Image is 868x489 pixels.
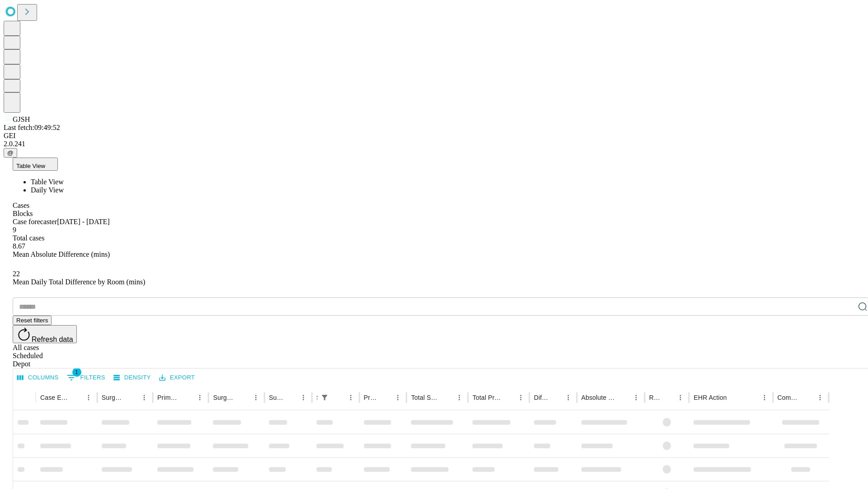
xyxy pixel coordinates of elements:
button: Menu [297,391,310,404]
button: Sort [502,391,514,404]
button: Sort [728,391,741,404]
div: Surgery Date [269,394,283,401]
span: Table View [16,163,45,169]
span: Table View [31,178,64,186]
div: Difference [534,394,548,401]
button: Menu [674,391,687,404]
button: Menu [344,391,357,404]
button: Menu [193,391,206,404]
button: Menu [630,391,642,404]
button: Menu [138,391,151,404]
div: Primary Service [157,394,180,401]
span: @ [7,149,14,156]
div: EHR Action [693,394,726,401]
span: Mean Daily Total Difference by Room (mins) [13,278,145,286]
button: Menu [814,391,826,404]
button: @ [4,148,17,158]
span: Case forecaster [13,218,57,225]
button: Menu [250,391,262,404]
button: Refresh data [13,325,77,343]
button: Sort [661,391,674,404]
button: Sort [332,391,344,404]
span: Daily View [31,186,64,194]
button: Menu [82,391,95,404]
button: Sort [125,391,138,404]
div: 2.0.241 [4,140,864,148]
div: Surgeon Name [102,394,124,401]
div: Resolved in EHR [649,394,661,401]
button: Sort [70,391,82,404]
button: Menu [562,391,575,404]
button: Menu [453,391,466,404]
span: GJSH [13,115,30,123]
button: Sort [379,391,392,404]
button: Menu [514,391,527,404]
div: Absolute Difference [581,394,616,401]
div: 1 active filter [318,391,331,404]
button: Sort [617,391,630,404]
span: 8.67 [13,242,25,250]
button: Menu [758,391,771,404]
div: Total Scheduled Duration [411,394,439,401]
button: Menu [392,391,404,404]
button: Show filters [65,370,108,385]
button: Show filters [318,391,331,404]
button: Sort [440,391,453,404]
button: Table View [13,158,58,171]
span: [DATE] - [DATE] [57,218,109,225]
span: Last fetch: 09:49:52 [4,124,60,131]
span: 9 [13,226,16,234]
div: Total Predicted Duration [472,394,501,401]
span: Total cases [13,234,44,242]
button: Sort [801,391,814,404]
div: Case Epic Id [40,394,69,401]
span: Mean Absolute Difference (mins) [13,250,110,258]
button: Reset filters [13,316,52,325]
button: Density [111,371,153,385]
button: Select columns [15,371,61,385]
div: GEI [4,132,864,140]
span: Refresh data [32,336,73,343]
div: Scheduled In Room Duration [316,394,317,401]
button: Sort [549,391,562,404]
div: Surgery Name [213,394,236,401]
button: Sort [237,391,250,404]
span: Reset filters [16,317,48,324]
button: Sort [284,391,297,404]
div: Comments [778,394,800,401]
span: 22 [13,270,20,278]
div: Predicted In Room Duration [364,394,378,401]
button: Export [157,371,197,385]
button: Sort [181,391,193,404]
span: 1 [72,368,81,377]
